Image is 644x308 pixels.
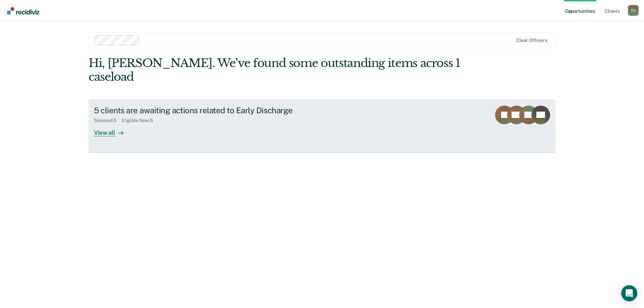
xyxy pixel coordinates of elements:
[89,56,462,84] div: Hi, [PERSON_NAME]. We’ve found some outstanding items across 1 caseload
[122,118,158,123] div: Eligible Now : 5
[628,5,639,16] button: Profile dropdown button
[94,106,329,115] div: 5 clients are awaiting actions related to Early Discharge
[94,123,131,136] div: View all
[7,7,39,14] img: Recidiviz
[89,100,555,153] a: 5 clients are awaiting actions related to Early DischargeSnoozed:5Eligible Now:5View all
[628,5,639,16] div: T S
[516,38,547,43] div: Clear officers
[94,118,122,123] div: Snoozed : 5
[621,285,637,301] div: Open Intercom Messenger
